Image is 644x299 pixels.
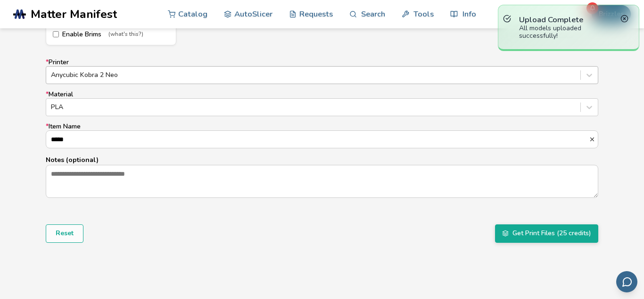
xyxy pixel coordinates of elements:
input: *Item Name [46,131,589,148]
label: Enable Brims [53,31,169,38]
span: Matter Manifest [31,8,117,21]
input: Enable Brims(what's this?) [53,31,59,37]
label: Item Name [46,123,598,148]
label: Printer [46,59,598,84]
p: Upload Complete [519,15,618,25]
label: Material [46,91,598,116]
button: Send feedback via email [616,271,637,292]
span: (what's this?) [108,31,143,38]
button: Get Print Files (25 credits) [495,224,598,242]
div: All models uploaded successfully! [519,25,618,40]
p: Notes (optional) [46,155,598,165]
button: Reset [46,224,83,242]
button: *Item Name [589,136,598,143]
textarea: Notes (optional) [46,165,598,197]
